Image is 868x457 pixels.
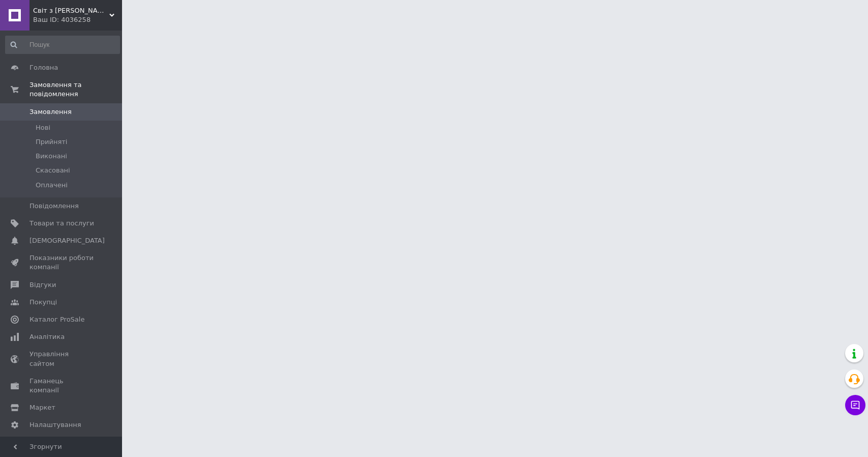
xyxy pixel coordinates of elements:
[29,63,58,72] span: Головна
[29,253,94,272] span: Показники роботи компанії
[29,107,72,117] span: Замовлення
[29,350,94,368] span: Управління сайтом
[36,166,70,175] span: Скасовані
[29,219,94,228] span: Товари та послуги
[29,298,57,307] span: Покупці
[5,36,120,54] input: Пошук
[33,6,109,15] span: Світ з Мері Кей
[29,403,55,412] span: Маркет
[29,420,81,430] span: Налаштування
[29,315,84,324] span: Каталог ProSale
[845,395,865,415] button: Чат з покупцем
[36,181,68,190] span: Оплачені
[29,80,122,99] span: Замовлення та повідомлення
[36,137,67,147] span: Прийняті
[29,280,56,290] span: Відгуки
[29,236,105,245] span: [DEMOGRAPHIC_DATA]
[36,152,67,161] span: Виконані
[36,123,50,132] span: Нові
[29,377,94,395] span: Гаманець компанії
[29,332,65,341] span: Аналітика
[29,202,79,211] span: Повідомлення
[33,15,122,24] div: Ваш ID: 4036258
